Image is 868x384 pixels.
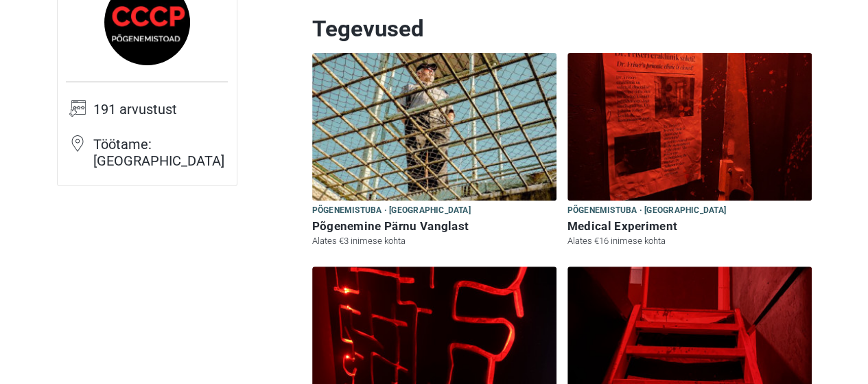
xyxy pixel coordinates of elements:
[312,53,556,201] img: Põgenemine Pärnu Vanglast
[93,100,228,135] td: 191 arvustust
[567,53,812,250] a: Medical Experiment Põgenemistuba · [GEOGRAPHIC_DATA] Medical Experiment Alates €16 inimese kohta
[312,235,556,247] p: Alates €3 inimese kohta
[312,203,471,218] span: Põgenemistuba · [GEOGRAPHIC_DATA]
[567,203,726,218] span: Põgenemistuba · [GEOGRAPHIC_DATA]
[312,53,556,250] a: Põgenemine Pärnu Vanglast Põgenemistuba · [GEOGRAPHIC_DATA] Põgenemine Pärnu Vanglast Alates €3 i...
[93,135,228,177] td: Töötame: [GEOGRAPHIC_DATA]
[567,235,812,247] p: Alates €16 inimese kohta
[567,219,812,234] h6: Medical Experiment
[567,53,812,201] img: Medical Experiment
[312,219,556,234] h6: Põgenemine Pärnu Vanglast
[312,15,812,43] h2: Tegevused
